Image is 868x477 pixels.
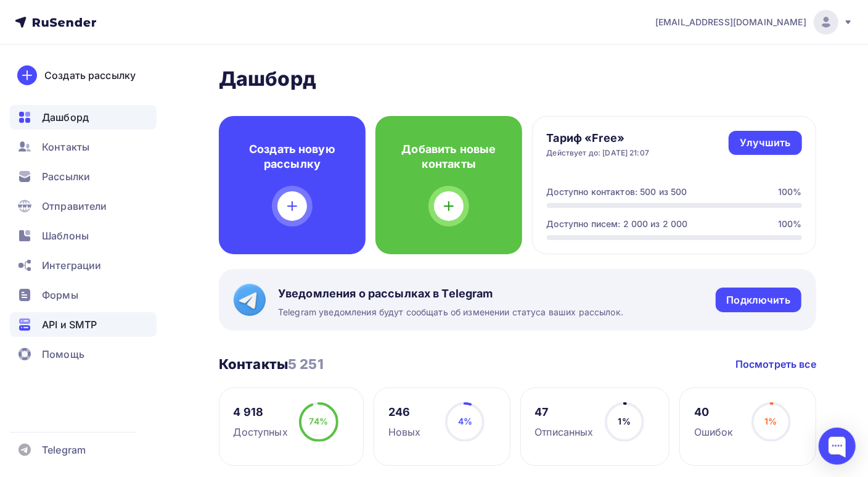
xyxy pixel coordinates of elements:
[694,405,734,420] div: 40
[547,148,650,158] div: Действует до: [DATE] 21:07
[10,164,157,189] a: Рассылки
[219,355,324,373] h3: Контакты
[10,105,157,130] a: Дашборд
[42,442,86,457] span: Telegram
[778,218,802,230] div: 100%
[42,288,78,302] span: Формы
[309,416,328,426] span: 74%
[735,357,816,371] a: Посмотреть все
[534,425,593,439] div: Отписанных
[10,135,157,159] a: Контакты
[655,16,806,28] span: [EMAIL_ADDRESS][DOMAIN_NAME]
[655,10,853,35] a: [EMAIL_ADDRESS][DOMAIN_NAME]
[234,405,288,420] div: 4 918
[778,186,802,198] div: 100%
[458,416,472,426] span: 4%
[42,317,97,332] span: API и SMTP
[764,416,777,426] span: 1%
[727,293,790,307] div: Подключить
[10,223,157,248] a: Шаблоны
[234,425,288,439] div: Доступных
[239,142,346,172] h4: Создать новую рассылку
[42,110,89,125] span: Дашборд
[618,416,631,426] span: 1%
[278,306,623,318] span: Telegram уведомления будут сообщать об изменении статуса ваших рассылок.
[42,228,89,243] span: Шаблоны
[547,218,688,230] div: Доступно писем: 2 000 из 2 000
[42,347,84,362] span: Помощь
[278,286,623,301] span: Уведомления о рассылках в Telegram
[42,258,101,273] span: Интеграции
[10,194,157,218] a: Отправители
[388,425,421,439] div: Новых
[42,169,90,184] span: Рассылки
[288,356,324,372] span: 5 251
[388,405,421,420] div: 246
[44,68,136,83] div: Создать рассылку
[694,425,734,439] div: Ошибок
[395,142,502,172] h4: Добавить новые контакты
[42,199,107,214] span: Отправители
[219,67,816,91] h2: Дашборд
[534,405,593,420] div: 47
[740,136,790,150] div: Улучшить
[10,283,157,307] a: Формы
[547,186,687,198] div: Доступно контактов: 500 из 500
[42,139,89,154] span: Контакты
[547,131,650,146] h4: Тариф «Free»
